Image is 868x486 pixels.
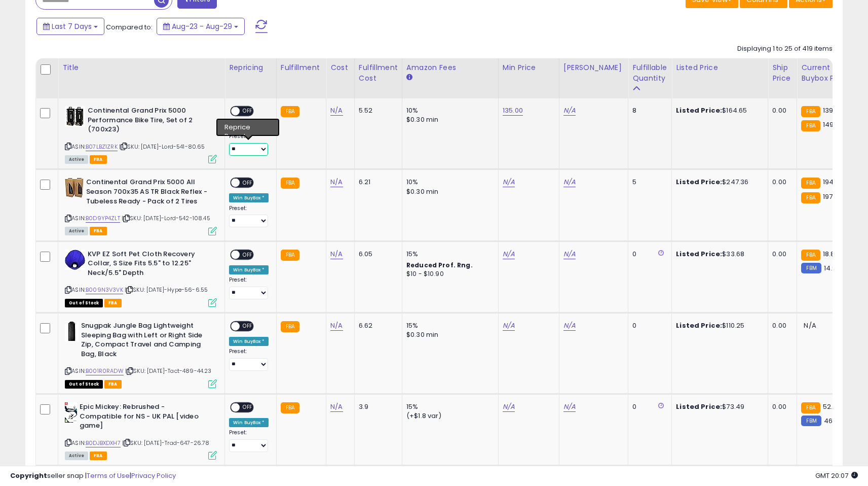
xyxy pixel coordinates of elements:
[86,214,120,223] a: B0D9YP4ZLT
[65,321,217,387] div: ASIN:
[676,402,722,411] b: Listed Price:
[88,106,211,137] b: Continental Grand Prix 5000 Performance Bike Tire, Set of 2 (700x23)
[330,62,350,73] div: Cost
[90,227,107,235] span: FBA
[65,155,88,164] span: All listings currently available for purchase on Amazon
[106,22,153,32] span: Compared to:
[406,321,490,330] div: 15%
[406,178,490,187] div: 10%
[281,178,299,189] small: FBA
[772,62,792,84] div: Ship Price
[359,178,394,187] div: 6.21
[86,439,121,447] a: B0DJBXDXH7
[772,178,789,187] div: 0.00
[563,177,576,187] a: N/A
[240,322,256,331] span: OFF
[824,263,839,273] span: 14.91
[359,321,394,330] div: 6.62
[676,321,760,330] div: $110.25
[772,402,789,411] div: 0.00
[406,411,490,421] div: (+$1.8 var)
[80,402,203,433] b: Epic Mickey: Rebrushed - Compatible for NS - UK PAL [video game]
[406,73,412,82] small: Amazon Fees.
[90,155,107,164] span: FBA
[823,177,844,187] span: 194.24
[772,250,789,259] div: 0.00
[801,62,853,84] div: Current Buybox Price
[65,321,79,341] img: 31jfh57u+6L._SL40_.jpg
[563,249,576,259] a: N/A
[503,106,523,116] a: 135.00
[172,21,232,31] span: Aug-23 - Aug-29
[676,402,760,411] div: $73.49
[563,62,624,73] div: [PERSON_NAME]
[65,299,103,307] span: All listings that are currently out of stock and unavailable for purchase on Amazon
[676,250,760,259] div: $33.68
[65,106,85,126] img: 51vBzrJ6inL._SL40_.jpg
[330,249,343,259] a: N/A
[157,18,245,35] button: Aug-23 - Aug-29
[632,62,667,84] div: Fulfillable Quantity
[503,177,515,187] a: N/A
[88,250,211,281] b: KVP EZ Soft Pet Cloth Recovery Collar, S Size Fits 5.5" to 12.25" Neck/5.5" Depth
[240,250,256,259] span: OFF
[503,402,515,412] a: N/A
[406,62,494,73] div: Amazon Fees
[65,178,84,198] img: 51KVe3pNgrL._SL40_.jpg
[801,120,820,131] small: FBA
[86,143,118,151] a: B07LBZ1ZRK
[281,106,299,117] small: FBA
[772,321,789,330] div: 0.00
[503,249,515,259] a: N/A
[676,177,722,187] b: Listed Price:
[632,250,664,259] div: 0
[86,286,123,294] a: B009N3V3VK
[801,263,821,273] small: FBM
[229,418,269,427] div: Win BuyBox *
[406,106,490,115] div: 10%
[632,321,664,330] div: 0
[104,299,122,307] span: FBA
[229,205,269,228] div: Preset:
[406,330,490,339] div: $0.30 min
[823,106,843,115] span: 139.85
[87,471,130,480] a: Terms of Use
[823,402,841,411] span: 52.47
[281,321,299,332] small: FBA
[86,367,124,375] a: B001R0RADW
[65,106,217,162] div: ASIN:
[801,250,820,261] small: FBA
[406,115,490,124] div: $0.30 min
[676,62,764,73] div: Listed Price
[81,321,204,361] b: Snugpak Jungle Bag Lightweight Sleeping Bag with Left or Right Side Zip, Compact Travel and Campi...
[240,107,256,116] span: OFF
[503,321,515,331] a: N/A
[86,178,209,209] b: Continental Grand Prix 5000 All Season 700x35 AS TR Black Reflex - Tubeless Ready - Pack of 2 Tires
[122,214,210,222] span: | SKU: [DATE]-Lord-542-108.45
[62,62,220,73] div: Title
[125,367,212,375] span: | SKU: [DATE]-Tact-489-44.23
[104,380,122,389] span: FBA
[772,106,789,115] div: 0.00
[676,106,760,115] div: $164.65
[65,380,103,389] span: All listings that are currently out of stock and unavailable for purchase on Amazon
[563,106,576,116] a: N/A
[52,21,92,31] span: Last 7 Days
[65,402,77,423] img: 41u78KtaCqL._SL40_.jpg
[503,62,555,73] div: Min Price
[119,143,205,151] span: | SKU: [DATE]-Lord-541-80.65
[737,44,833,54] div: Displaying 1 to 25 of 419 items
[65,452,88,460] span: All listings currently available for purchase on Amazon
[229,62,272,73] div: Repricing
[240,179,256,187] span: OFF
[229,133,269,156] div: Preset:
[229,122,269,131] div: Win BuyBox *
[801,192,820,203] small: FBA
[281,250,299,261] small: FBA
[229,337,269,346] div: Win BuyBox *
[801,415,821,426] small: FBM
[281,62,322,73] div: Fulfillment
[229,193,269,202] div: Win BuyBox *
[676,321,722,330] b: Listed Price:
[90,452,107,460] span: FBA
